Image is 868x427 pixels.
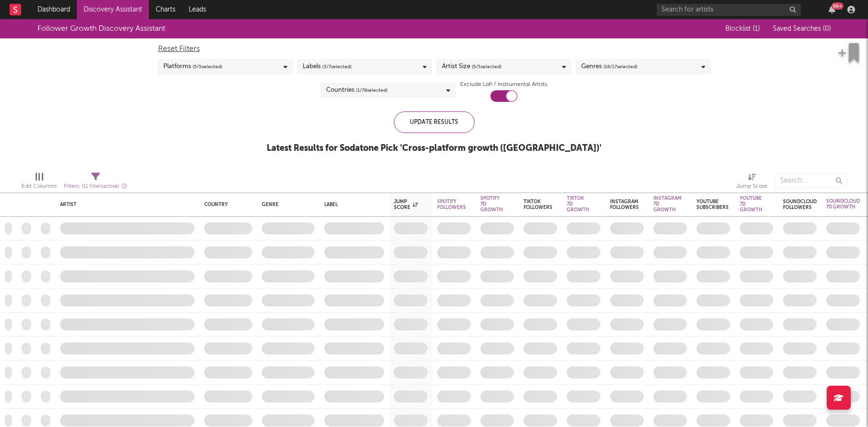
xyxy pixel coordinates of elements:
[204,202,247,207] div: Country
[775,173,847,188] input: Search...
[442,61,501,73] div: Artist Size
[64,169,127,196] div: Filters(11 filters active)
[324,202,379,207] div: Label
[823,25,831,32] span: ( 0 )
[326,85,388,96] div: Countries
[770,25,831,33] button: Saved Searches (0)
[193,61,222,73] span: ( 5 / 5 selected)
[831,2,844,10] div: 99 +
[472,61,501,73] span: ( 5 / 5 selected)
[736,181,768,192] div: Jump Score
[826,198,860,210] div: Soundcloud 7D Growth
[394,111,475,133] div: Update Results
[653,195,682,213] div: Instagram 7D Growth
[524,199,552,210] div: Tiktok Followers
[610,199,639,210] div: Instagram Followers
[460,79,547,90] label: Exclude Lofi / Instrumental Artists
[262,202,310,207] div: Genre
[356,85,388,96] span: ( 1 / 78 selected)
[163,61,222,73] div: Platforms
[603,61,637,73] span: ( 16 / 17 selected)
[773,25,831,32] span: Saved Searches
[697,199,729,210] div: YouTube Subscribers
[394,199,418,210] div: Jump Score
[82,184,119,189] span: ( 11 filters active)
[322,61,352,73] span: ( 3 / 7 selected)
[725,25,760,32] span: Blocklist
[581,61,637,73] div: Genres
[267,143,601,154] div: Latest Results for Sodatone Pick ' Cross-platform growth ([GEOGRAPHIC_DATA]) '
[158,43,710,55] div: Reset Filters
[480,195,503,213] div: Spotify 7D Growth
[22,169,57,196] div: Edit Columns
[740,195,762,213] div: YouTube 7D Growth
[829,6,835,13] button: 99+
[567,195,589,213] div: Tiktok 7D Growth
[64,181,127,193] div: Filters
[736,169,768,196] div: Jump Score
[60,202,190,207] div: Artist
[37,23,165,35] div: Follower Growth Discovery Assistant
[303,61,352,73] div: Labels
[22,181,57,192] div: Edit Columns
[753,25,760,32] span: ( 1 )
[783,199,817,210] div: Soundcloud Followers
[657,4,801,16] input: Search for artists
[437,199,466,210] div: Spotify Followers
